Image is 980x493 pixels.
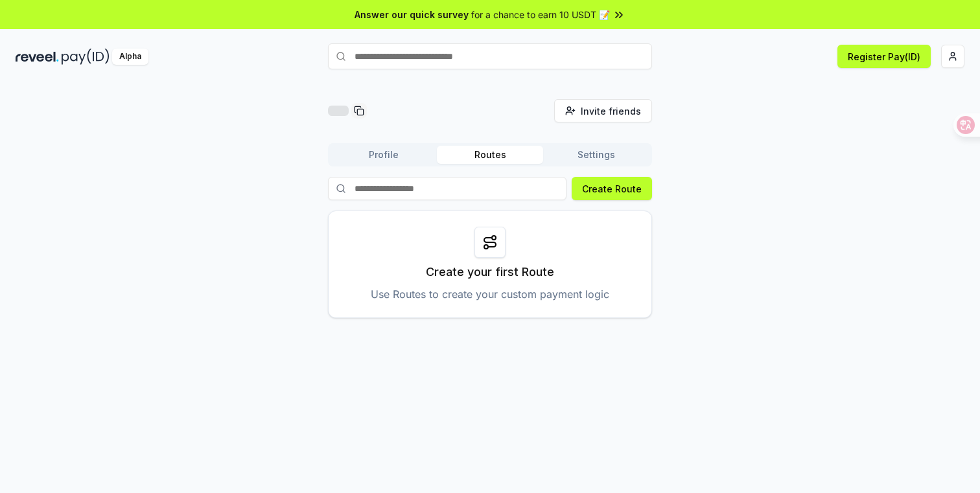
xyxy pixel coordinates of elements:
[355,8,469,21] span: Answer our quick survey
[837,45,931,68] button: Register Pay(ID)
[543,146,649,164] button: Settings
[581,104,641,118] span: Invite friends
[471,8,610,21] span: for a chance to earn 10 USDT 📝
[572,177,652,200] button: Create Route
[331,146,437,164] button: Profile
[62,49,110,65] img: pay_id
[554,99,652,122] button: Invite friends
[437,146,543,164] button: Routes
[426,263,554,281] p: Create your first Route
[371,286,609,302] p: Use Routes to create your custom payment logic
[16,49,59,65] img: reveel_dark
[112,49,148,65] div: Alpha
